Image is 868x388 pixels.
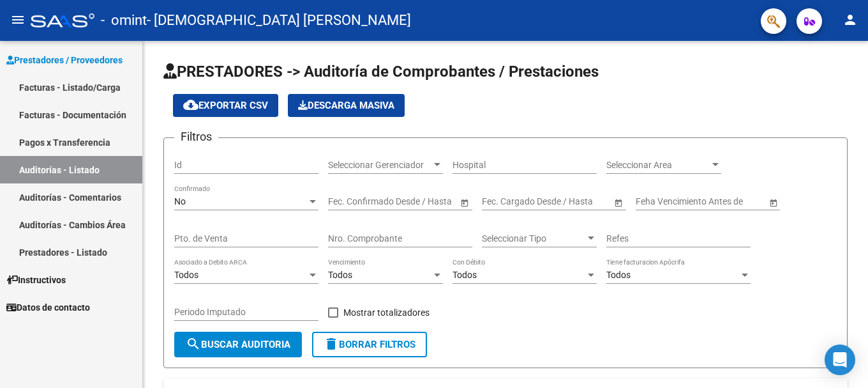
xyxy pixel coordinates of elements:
[174,270,198,280] span: Todos
[163,63,599,81] span: PRESTADORES -> Auditoría de Comprobantes / Prestaciones
[482,233,585,244] span: Seleccionar Tipo
[288,94,405,117] button: Descarga Masiva
[173,94,278,117] button: Exportar CSV
[842,12,858,27] mat-icon: person
[328,270,352,280] span: Todos
[825,345,855,375] div: Open Intercom Messenger
[606,160,710,171] span: Seleccionar Area
[6,53,123,67] span: Prestadores / Proveedores
[453,270,477,280] span: Todos
[6,273,66,287] span: Instructivos
[174,196,186,206] span: No
[298,100,394,111] span: Descarga Masiva
[186,336,201,352] mat-icon: search
[606,270,631,280] span: Todos
[186,339,290,350] span: Buscar Auditoria
[378,196,441,207] input: End date
[343,305,430,320] span: Mostrar totalizadores
[328,160,431,171] span: Seleccionar Gerenciador
[6,300,90,314] span: Datos de contacto
[147,6,411,35] span: - [DEMOGRAPHIC_DATA] [PERSON_NAME]
[312,332,427,357] button: Borrar Filtros
[767,196,780,209] button: Open calendar
[183,97,198,113] mat-icon: cloud_download
[174,128,218,146] h3: Filtros
[611,196,625,209] button: Open calendar
[183,100,268,111] span: Exportar CSV
[174,332,302,357] button: Buscar Auditoria
[288,94,405,117] app-download-masive: Descarga masiva de comprobantes (adjuntos)
[482,196,521,207] input: Start date
[324,336,339,352] mat-icon: delete
[328,196,368,207] input: Start date
[532,196,595,207] input: End date
[10,12,26,27] mat-icon: menu
[458,196,471,209] button: Open calendar
[324,339,415,350] span: Borrar Filtros
[101,6,147,35] span: - omint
